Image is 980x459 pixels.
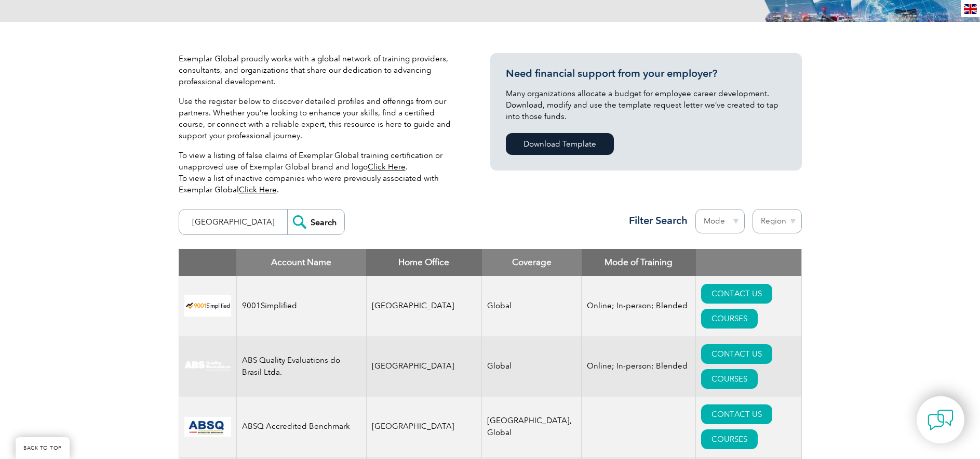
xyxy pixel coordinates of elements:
[482,397,582,457] td: [GEOGRAPHIC_DATA], Global
[179,53,459,87] p: Exemplar Global proudly works with a global network of training providers, consultants, and organ...
[184,295,231,317] img: 37c9c059-616f-eb11-a812-002248153038-logo.png
[236,249,366,276] th: Account Name: activate to sort column descending
[16,437,70,459] a: BACK TO TOP
[287,209,344,234] input: Search
[236,397,366,457] td: ABSQ Accredited Benchmark
[482,336,582,397] td: Global
[701,369,758,389] a: COURSES
[582,276,696,336] td: Online; In-person; Blended
[184,361,231,372] img: c92924ac-d9bc-ea11-a814-000d3a79823d-logo.jpg
[482,249,582,276] th: Coverage: activate to sort column ascending
[184,417,231,437] img: cc24547b-a6e0-e911-a812-000d3a795b83-logo.png
[366,276,482,336] td: [GEOGRAPHIC_DATA]
[366,397,482,457] td: [GEOGRAPHIC_DATA]
[179,150,459,195] p: To view a listing of false claims of Exemplar Global training certification or unapproved use of ...
[368,162,406,172] a: Click Here
[701,429,758,449] a: COURSES
[482,276,582,336] td: Global
[964,4,977,14] img: en
[696,249,801,276] th: : activate to sort column ascending
[506,67,786,80] h3: Need financial support from your employer?
[701,284,772,304] a: CONTACT US
[701,344,772,364] a: CONTACT US
[582,249,696,276] th: Mode of Training: activate to sort column ascending
[179,96,459,141] p: Use the register below to discover detailed profiles and offerings from our partners. Whether you...
[236,276,366,336] td: 9001Simplified
[236,336,366,397] td: ABS Quality Evaluations do Brasil Ltda.
[506,88,786,122] p: Many organizations allocate a budget for employee career development. Download, modify and use th...
[701,404,772,424] a: CONTACT US
[239,185,277,194] a: Click Here
[701,309,758,329] a: COURSES
[366,249,482,276] th: Home Office: activate to sort column ascending
[928,407,954,433] img: contact-chat.png
[582,336,696,397] td: Online; In-person; Blended
[366,336,482,397] td: [GEOGRAPHIC_DATA]
[506,133,614,155] a: Download Template
[623,214,688,227] h3: Filter Search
